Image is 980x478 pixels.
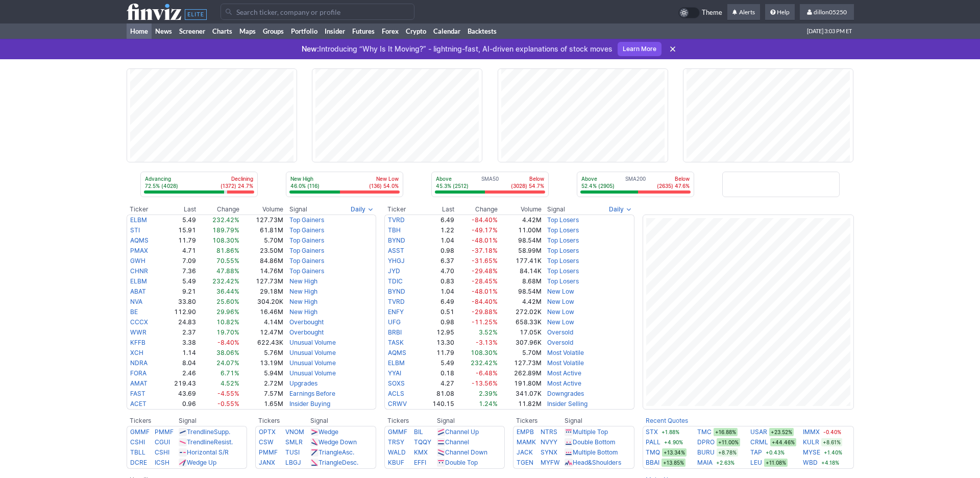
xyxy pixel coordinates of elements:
a: Unusual Volume [289,349,336,356]
td: 262.89M [498,368,542,378]
a: BRBI [388,328,402,336]
td: 5.94M [240,368,284,378]
td: 11.79 [420,348,455,358]
a: BYND [388,288,405,295]
span: -84.40% [472,216,498,224]
span: Daily [351,204,365,214]
p: Advancing [145,175,178,182]
a: GMMF [388,428,407,436]
td: 6.49 [420,297,455,307]
a: Overbought [289,328,324,336]
a: Most Volatile [547,349,584,356]
a: Backtests [464,23,500,39]
button: Signals interval [606,204,634,214]
p: New Low [369,175,399,182]
a: Learn More [618,42,661,56]
a: Multiple Bottom [573,448,618,456]
td: 127.73M [498,358,542,368]
td: 84.14K [498,266,542,276]
a: Top Losers [547,236,579,244]
a: New Low [547,318,574,326]
a: Most Active [547,379,581,387]
a: GWH [130,257,145,265]
th: Ticker [384,204,420,214]
a: DCRE [130,459,147,466]
td: 15.91 [161,225,197,235]
a: LBGJ [285,459,301,466]
td: 5.76M [240,348,284,358]
p: 72.5% (4028) [145,182,178,189]
td: 4.70 [420,266,455,276]
span: 108.30% [471,349,498,356]
a: ABAT [130,288,146,295]
td: 4.14M [240,317,284,327]
td: 13.30 [420,338,455,348]
a: GMMF [130,428,150,436]
a: ICSH [155,459,169,466]
td: 2.37 [161,327,197,338]
th: Last [161,204,197,214]
a: Double Top [445,459,478,466]
a: Portfolio [287,23,321,39]
span: -48.01% [472,288,498,295]
a: SOXS [388,379,405,387]
a: TBH [388,226,401,234]
td: 6.49 [420,214,455,225]
a: Unusual Volume [289,369,336,377]
a: CGUI [155,438,170,446]
a: Earnings Before [289,390,335,397]
td: 5.49 [161,276,197,286]
span: Desc. [342,459,358,466]
a: DPRO [697,437,715,447]
td: 658.33K [498,317,542,327]
td: 0.98 [420,246,455,256]
a: Double Bottom [573,438,616,446]
a: MAIA [697,458,713,468]
span: 108.30% [212,236,239,244]
td: 1.22 [420,225,455,235]
a: WALD [388,448,406,456]
p: Declining [220,175,253,182]
td: 272.02K [498,307,542,317]
p: Below [657,175,690,182]
a: ELBM [130,216,147,224]
a: LEU [750,458,762,468]
a: Channel Down [445,448,487,456]
a: ELBM [130,277,147,285]
span: -84.40% [472,298,498,305]
span: Daily [609,204,624,214]
p: 46.0% (116) [290,182,320,189]
td: 127.73M [240,276,284,286]
a: IMMX [803,427,820,437]
a: NVYY [541,438,557,446]
th: Change [197,204,240,214]
td: 98.54M [498,235,542,246]
button: Signals interval [348,204,376,214]
a: MYSE [803,447,820,458]
p: 45.3% (2512) [436,182,469,189]
a: New High [289,288,317,295]
a: MYFW [541,459,560,466]
td: 58.99M [498,246,542,256]
a: CSW [259,438,274,446]
td: 9.21 [161,286,197,297]
span: 19.70% [216,328,239,336]
a: Top Gainers [289,236,324,244]
span: -48.01% [472,236,498,244]
p: Below [511,175,544,182]
a: EFFI [414,459,426,466]
div: SMA50 [435,175,545,190]
a: TrendlineSupp. [187,428,230,436]
a: Groups [259,23,287,39]
td: 84.86M [240,256,284,266]
td: 5.70M [498,348,542,358]
span: -31.65% [472,257,498,265]
span: -8.40% [217,339,239,346]
a: TMC [697,427,712,437]
a: Horizontal S/R [187,448,229,456]
a: Top Losers [547,277,579,285]
a: CCCX [130,318,148,326]
td: 4.42M [498,214,542,225]
a: New Low [547,308,574,316]
a: WBD [803,458,818,468]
